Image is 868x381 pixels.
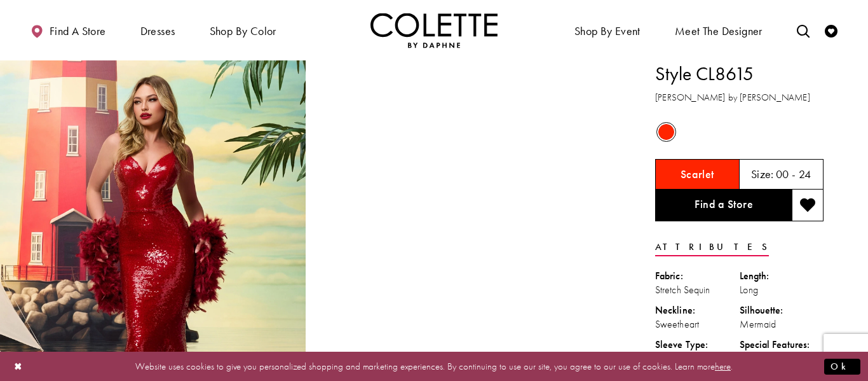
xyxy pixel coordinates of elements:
[672,13,766,48] a: Meet the designer
[140,25,175,38] span: Dresses
[822,13,841,48] a: Check Wishlist
[740,338,824,352] div: Special Features:
[207,13,280,48] span: Shop by color
[824,358,860,374] button: Submit Dialog
[655,120,824,144] div: Product color controls state depends on size chosen
[715,359,731,372] a: here
[792,190,824,221] button: Add to wishlist
[210,25,276,38] span: Shop by color
[92,357,776,375] p: Website uses cookies to give you personalized shopping and marketing experiences. By continuing t...
[740,317,824,331] div: Mermaid
[740,303,824,317] div: Silhouette:
[794,13,813,48] a: Toggle search
[655,303,740,317] div: Neckline:
[655,283,740,297] div: Stretch Sequin
[370,13,498,48] a: Visit Home Page
[312,60,618,213] video: Style CL8615 Colette by Daphne #1 autoplay loop mute video
[370,13,498,48] img: Colette by Daphne
[655,90,824,105] h3: [PERSON_NAME] by [PERSON_NAME]
[655,190,792,221] a: Find a Store
[655,338,740,352] div: Sleeve Type:
[27,13,109,48] a: Find a store
[655,269,740,283] div: Fabric:
[8,355,29,377] button: Close Dialog
[681,168,714,181] h5: Chosen color
[740,283,824,297] div: Long
[655,121,677,143] div: Scarlet
[571,13,644,48] span: Shop By Event
[137,13,179,48] span: Dresses
[655,317,740,331] div: Sweetheart
[751,167,774,181] span: Size:
[655,238,769,256] a: Attributes
[776,168,811,181] h5: 00 - 24
[574,25,641,38] span: Shop By Event
[675,25,763,38] span: Meet the designer
[655,60,824,87] h1: Style CL8615
[50,25,106,38] span: Find a store
[740,269,824,283] div: Length:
